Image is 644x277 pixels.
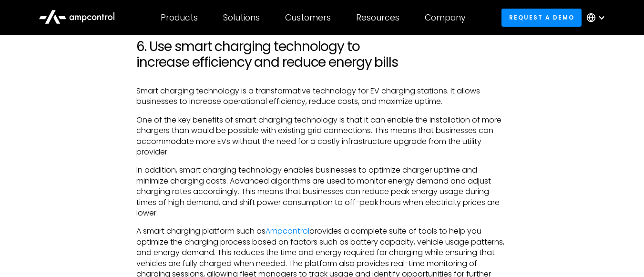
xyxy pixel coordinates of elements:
div: Solutions [223,12,260,23]
div: Customers [285,12,331,23]
div: Resources [356,12,399,23]
div: Products [161,12,198,23]
p: One of the key benefits of smart charging technology is that it can enable the installation of mo... [136,115,508,158]
p: Smart charging technology is a transformative technology for EV charging stations. It allows busi... [136,86,508,107]
a: Ampcontrol [266,226,309,236]
p: In addition, smart charging technology enables businesses to optimize charger uptime and minimize... [136,165,508,218]
div: Company [425,12,466,23]
h2: 6. Use smart charging technology to increase efficiency and reduce energy bills [136,39,508,71]
a: Request a demo [501,9,582,26]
